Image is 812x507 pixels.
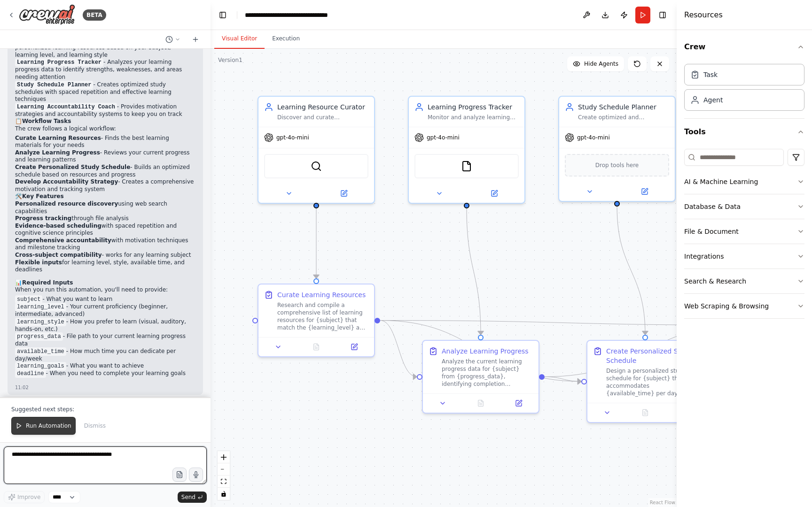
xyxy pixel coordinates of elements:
[578,114,669,121] div: Create optimized and personalized study schedules for {subject} based on {available_time}, {learn...
[703,70,718,79] div: Task
[15,318,66,326] code: learning_style
[468,188,521,199] button: Open in side panel
[15,58,103,67] code: Learning Progress Tracker
[545,372,581,386] g: Edge from 5acda7b9-7581-4499-a620-ac90363ee8c1 to f5199347-ce5e-413e-98d6-687c6d4a3b91
[606,367,697,397] div: Design a personalized study schedule for {subject} that accommodates {available_time} per day/wee...
[15,295,42,304] code: subject
[15,118,195,125] h2: 📋
[15,252,195,259] li: - works for any learning subject
[380,316,417,382] g: Edge from d5b2888a-3f27-4bfd-985c-65fa638709db to 5acda7b9-7581-4499-a620-ac90363ee8c1
[15,296,195,303] li: - What you want to learn
[11,417,76,435] button: Run Automation
[15,384,29,391] div: 11:02
[461,161,472,172] img: FileReadTool
[684,227,739,236] div: File & Document
[442,358,533,388] div: Analyze the current learning progress data for {subject} from {progress_data}, identifying comple...
[265,29,307,49] button: Execution
[11,406,199,413] p: Suggested next steps:
[428,102,519,112] div: Learning Progress Tracker
[684,34,804,60] button: Crew
[22,118,71,124] strong: Workflow Tasks
[15,149,195,164] li: - Reviews your current progress and learning patterns
[15,347,66,356] code: available_time
[15,135,195,149] li: - Finds the best learning materials for your needs
[84,422,106,430] span: Dismiss
[178,492,207,503] button: Send
[684,202,741,211] div: Database & Data
[277,102,368,112] div: Learning Resource Curator
[258,284,375,357] div: Curate Learning ResourcesResearch and compile a comprehensive list of learning resources for {sub...
[15,178,118,185] strong: Develop Accountability Strategy
[567,56,624,71] button: Hide Agents
[15,348,195,363] li: - How much time you can dedicate per day/week
[15,103,117,111] code: Learning Accountability Coach
[15,318,195,333] li: - How you prefer to learn (visual, auditory, hands-on, etc.)
[408,96,525,204] div: Learning Progress TrackerMonitor and analyze learning progress across {subject} courses and mater...
[218,463,230,476] button: zoom out
[311,161,322,172] img: SerperDevTool
[188,34,203,45] button: Start a new chat
[15,103,195,118] li: - Provides motivation strategies and accountability systems to keep you on track
[15,215,195,223] li: through file analysis
[595,161,639,170] span: Drop tools here
[181,493,195,501] span: Send
[15,370,195,377] li: - When you need to complete your learning goals
[684,60,804,118] div: Crew
[277,114,368,121] div: Discover and curate personalized learning resources for {subject} based on {learning_level} and {...
[15,279,195,287] h2: 📊
[656,8,669,22] button: Hide right sidebar
[15,259,195,274] li: for learning level, style, available time, and deadlines
[684,177,758,186] div: AI & Machine Learning
[428,114,519,121] div: Monitor and analyze learning progress across {subject} courses and materials, tracking completion...
[218,488,230,500] button: toggle interactivity
[15,332,63,341] code: progress_data
[216,8,229,22] button: Hide left sidebar
[15,200,118,207] strong: Personalized resource discovery
[15,333,195,348] li: - File path to your current learning progress data
[15,193,195,200] h2: 🛠
[684,301,769,311] div: Web Scraping & Browsing
[22,193,64,200] strong: Key Features
[584,60,618,68] span: Hide Agents
[19,4,75,25] img: Logo
[15,303,66,311] code: learning_level
[625,407,665,418] button: No output available
[22,279,73,286] strong: Required Inputs
[427,134,460,141] span: gpt-4o-mini
[218,476,230,488] button: fit view
[4,491,45,503] button: Improve
[667,407,699,418] button: Open in side panel
[15,286,195,294] p: When you run this automation, you'll need to provide:
[618,186,671,197] button: Open in side panel
[15,303,195,318] li: - Your current proficiency (beginner, intermediate, advanced)
[703,95,723,105] div: Agent
[586,340,704,423] div: Create Personalized Study ScheduleDesign a personalized study schedule for {subject} that accommo...
[15,135,101,141] strong: Curate Learning Resources
[684,145,804,326] div: Tools
[422,340,539,414] div: Analyze Learning ProgressAnalyze the current learning progress data for {subject} from {progress_...
[15,81,93,89] code: Study Schedule Planner
[17,493,40,501] span: Improve
[461,398,501,409] button: No output available
[684,252,724,261] div: Integrations
[684,194,804,219] button: Database & Data
[15,164,195,178] li: - Builds an optimized schedule based on resources and progress
[277,290,366,300] div: Curate Learning Resources
[258,96,375,204] div: Learning Resource CuratorDiscover and curate personalized learning resources for {subject} based ...
[15,59,195,81] li: - Analyzes your learning progress data to identify strengths, weaknesses, and areas needing atten...
[15,200,195,215] li: using web search capabilities
[297,341,336,353] button: No output available
[218,451,230,463] button: zoom in
[15,125,195,133] p: The crew follows a logical workflow:
[218,56,242,64] div: Version 1
[15,223,101,229] strong: Evidence-based scheduling
[612,207,650,335] g: Edge from b1d62c55-d227-426b-80c4-204029a760f5 to f5199347-ce5e-413e-98d6-687c6d4a3b91
[15,259,62,266] strong: Flexible inputs
[650,500,675,505] a: React Flow attribution
[15,164,130,170] strong: Create Personalized Study Schedule
[558,96,676,202] div: Study Schedule PlannerCreate optimized and personalized study schedules for {subject} based on {a...
[277,301,368,331] div: Research and compile a comprehensive list of learning resources for {subject} that match the {lea...
[218,451,230,500] div: React Flow controls
[684,169,804,194] button: AI & Machine Learning
[162,34,184,45] button: Switch to previous chat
